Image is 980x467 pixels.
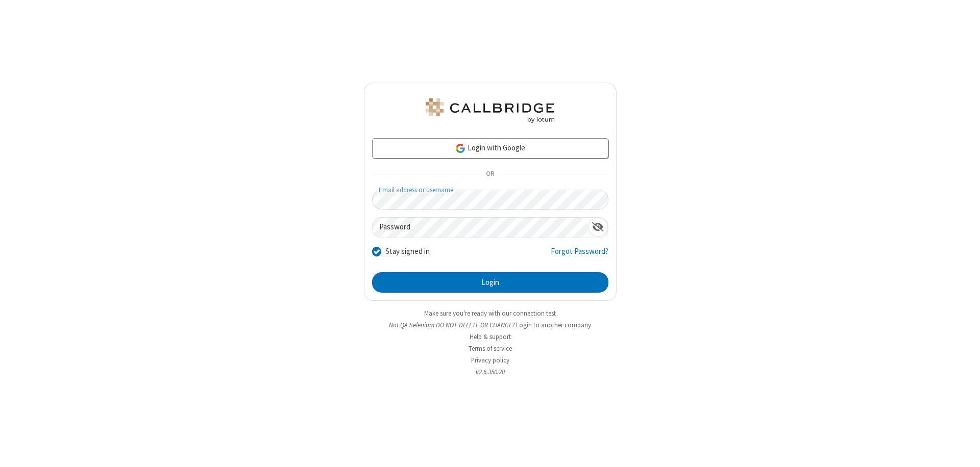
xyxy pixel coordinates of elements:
button: Login [372,272,608,293]
input: Email address or username [372,190,608,210]
div: Show password [588,218,608,237]
img: QA Selenium DO NOT DELETE OR CHANGE [424,98,556,123]
li: v2.6.350.20 [364,367,617,377]
button: Login to another company [516,320,591,330]
span: OR [482,167,498,181]
a: Make sure you're ready with our connection test [424,309,556,318]
a: Help & support [470,332,511,341]
a: Login with Google [372,138,608,159]
a: Privacy policy [471,356,509,365]
li: Not QA Selenium DO NOT DELETE OR CHANGE? [364,320,617,330]
label: Stay signed in [385,246,430,257]
a: Forgot Password? [551,246,608,265]
a: Terms of service [469,344,512,353]
input: Password [373,218,588,238]
img: google-icon.png [455,143,466,154]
